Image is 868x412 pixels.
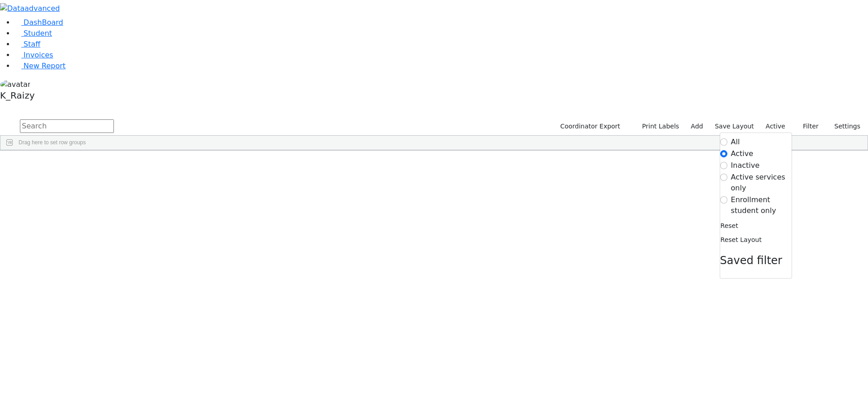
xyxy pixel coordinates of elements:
[687,119,707,133] a: Add
[632,119,683,133] button: Print Labels
[762,119,789,133] label: Active
[14,51,53,59] a: Invoices
[731,148,754,159] label: Active
[554,119,624,133] button: Coordinator Export
[720,219,739,233] button: Reset
[24,18,63,27] span: DashBoard
[24,40,40,48] span: Staff
[14,18,63,27] a: DashBoard
[731,172,792,194] label: Active services only
[20,119,114,133] input: Search
[24,51,53,59] span: Invoices
[24,29,52,38] span: Student
[720,233,762,247] button: Reset Layout
[720,150,727,157] input: Active
[823,119,864,133] button: Settings
[731,160,760,171] label: Inactive
[791,119,823,133] button: Filter
[720,254,783,267] span: Saved filter
[14,62,66,70] a: New Report
[720,138,727,146] input: All
[720,196,727,204] input: Enrollment student only
[19,139,86,146] span: Drag here to set row groups
[731,194,792,216] label: Enrollment student only
[720,133,792,279] div: Settings
[24,62,66,70] span: New Report
[711,119,758,133] button: Save Layout
[14,40,40,48] a: Staff
[720,162,727,169] input: Inactive
[14,29,52,38] a: Student
[720,174,727,181] input: Active services only
[731,137,740,147] label: All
